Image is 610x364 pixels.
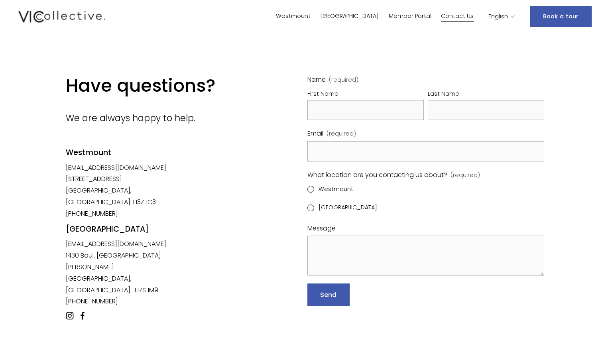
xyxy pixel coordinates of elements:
span: Message [307,223,336,234]
a: Member Portal [389,11,431,22]
span: (required) [327,129,356,139]
a: [GEOGRAPHIC_DATA] [320,11,379,22]
div: First Name [307,89,424,100]
h4: Westmount [66,148,182,158]
button: SendSend [307,283,350,306]
span: (required) [451,170,480,181]
a: Westmount [276,11,311,22]
span: English [488,12,508,22]
span: Send [320,290,337,299]
p: We are always happy to help. [66,110,263,126]
div: Last Name [428,89,544,100]
p: [EMAIL_ADDRESS][DOMAIN_NAME] [STREET_ADDRESS] [GEOGRAPHIC_DATA], [GEOGRAPHIC_DATA]. H3Z 1C3 [PHON... [66,162,182,220]
a: Contact Us [441,11,474,22]
h4: [GEOGRAPHIC_DATA] [66,224,182,235]
span: Email [307,128,323,140]
span: Name [307,74,326,86]
img: Vic Collective [18,9,105,24]
h2: Have questions? [66,74,263,97]
span: What location are you contacting us about? [307,169,447,181]
div: language picker [488,11,516,22]
a: Instagram [66,312,74,320]
a: facebook-unauth [79,312,87,320]
p: [EMAIL_ADDRESS][DOMAIN_NAME] 1430 Boul. [GEOGRAPHIC_DATA][PERSON_NAME] [GEOGRAPHIC_DATA], [GEOGRA... [66,238,182,307]
span: (required) [329,77,358,83]
a: Book a tour [530,6,592,27]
